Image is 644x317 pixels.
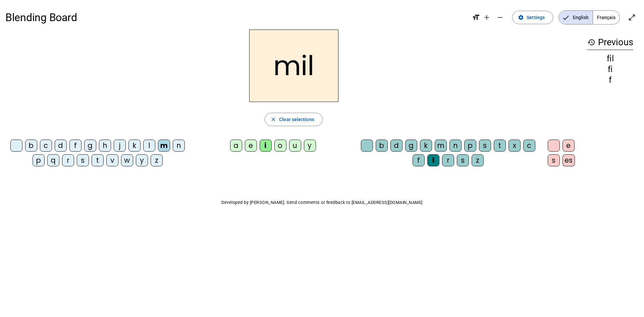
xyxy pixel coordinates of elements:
[143,140,155,152] div: l
[230,140,242,152] div: a
[562,154,575,166] div: es
[496,13,504,21] mat-icon: remove
[449,140,462,152] div: n
[33,154,45,166] div: p
[472,13,480,21] mat-icon: format_size
[405,140,417,152] div: g
[5,199,639,207] p: Developed by [PERSON_NAME]. Send comments or feedback to [EMAIL_ADDRESS][DOMAIN_NAME]
[523,140,535,152] div: c
[77,154,89,166] div: s
[69,140,82,152] div: f
[249,30,338,102] h2: mil
[587,65,633,73] div: fi
[390,140,402,152] div: d
[558,10,620,24] mat-button-toggle-group: Language selection
[84,140,96,152] div: g
[464,140,476,152] div: p
[483,13,491,21] mat-icon: add
[92,154,104,166] div: t
[121,154,133,166] div: w
[587,38,595,46] mat-icon: history
[587,35,633,50] h3: Previous
[548,154,560,166] div: s
[420,140,432,152] div: k
[508,140,521,152] div: x
[136,154,148,166] div: y
[25,140,37,152] div: b
[106,154,118,166] div: v
[587,76,633,84] div: f
[479,140,491,152] div: s
[47,154,59,166] div: q
[245,140,257,152] div: e
[5,7,467,28] h1: Blending Board
[587,55,633,63] div: fil
[151,154,163,166] div: z
[472,154,484,166] div: z
[512,11,553,24] button: Settings
[40,140,52,152] div: c
[442,154,454,166] div: r
[493,11,507,24] button: Decrease font size
[562,140,575,152] div: e
[99,140,111,152] div: h
[265,113,323,126] button: Clear selections
[435,140,447,152] div: m
[457,154,469,166] div: s
[62,154,74,166] div: r
[173,140,185,152] div: n
[625,11,639,24] button: Enter full screen
[494,140,506,152] div: t
[260,140,272,152] div: i
[274,140,286,152] div: o
[527,13,545,21] span: Settings
[114,140,126,152] div: j
[279,115,314,123] span: Clear selections
[376,140,388,152] div: b
[518,14,524,20] mat-icon: settings
[158,140,170,152] div: m
[427,154,439,166] div: l
[628,13,636,21] mat-icon: open_in_full
[559,11,593,24] span: English
[289,140,301,152] div: u
[413,154,425,166] div: f
[304,140,316,152] div: y
[55,140,67,152] div: d
[480,11,493,24] button: Increase font size
[593,11,620,24] span: Français
[270,116,276,122] mat-icon: close
[128,140,141,152] div: k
